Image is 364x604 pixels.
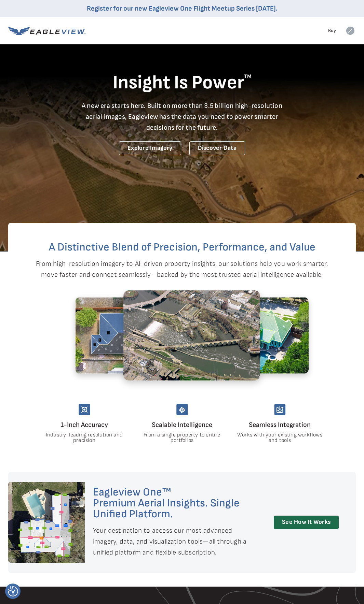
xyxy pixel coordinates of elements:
img: 2.2.png [75,297,191,373]
p: Your destination to access our most advanced imagery, data, and visualization tools—all through a... [93,525,259,558]
a: Buy [328,28,336,34]
img: 4.2.png [192,297,309,373]
button: Consent Preferences [8,586,18,596]
p: Works with your existing workflows and tools [237,432,323,443]
a: Explore Imagery [119,141,181,155]
img: scalable-intelligency.svg [176,404,188,415]
h4: Seamless Integration [237,419,323,430]
img: seamless-integration.svg [274,404,286,415]
a: See How It Works [274,516,339,529]
img: unmatched-accuracy.svg [79,404,90,415]
p: Industry-leading resolution and precision [41,432,127,443]
p: From a single property to entire portfolios [139,432,225,443]
h4: Scalable Intelligence [139,419,226,430]
h4: 1-Inch Accuracy [41,419,128,430]
a: Register for our new Eagleview One Flight Meetup Series [DATE]. [87,4,278,13]
sup: TM [244,73,252,80]
p: From high-resolution imagery to AI-driven property insights, our solutions help you work smarter,... [36,258,328,280]
img: Revisit consent button [8,586,18,596]
h2: Eagleview One™ Premium Aerial Insights. Single Unified Platform. [93,487,259,520]
a: Discover Data [189,141,245,155]
p: A new era starts here. Built on more than 3.5 billion high-resolution aerial images, Eagleview ha... [78,100,287,133]
h1: Insight Is Power [8,71,356,95]
h2: A Distinctive Blend of Precision, Performance, and Value [36,242,328,253]
img: 3.2.png [123,290,260,381]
